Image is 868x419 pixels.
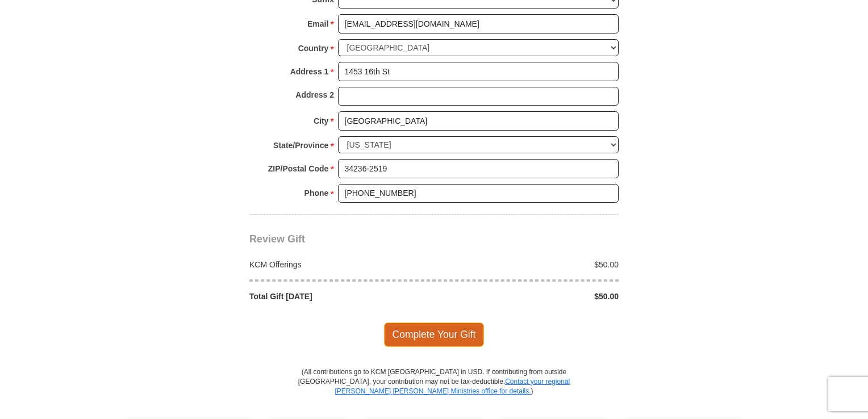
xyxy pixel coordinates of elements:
[314,113,328,129] strong: City
[244,291,435,302] div: Total Gift [DATE]
[268,161,329,177] strong: ZIP/Postal Code
[307,16,328,32] strong: Email
[298,40,329,56] strong: Country
[295,87,334,103] strong: Address 2
[335,378,570,395] a: Contact your regional [PERSON_NAME] [PERSON_NAME] Ministries office for details.
[290,64,329,79] strong: Address 1
[298,367,570,417] p: (All contributions go to KCM [GEOGRAPHIC_DATA] in USD. If contributing from outside [GEOGRAPHIC_D...
[384,322,485,346] span: Complete Your Gift
[304,185,329,201] strong: Phone
[273,137,328,153] strong: State/Province
[249,233,305,245] span: Review Gift
[244,259,435,270] div: KCM Offerings
[434,291,625,302] div: $50.00
[434,259,625,270] div: $50.00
